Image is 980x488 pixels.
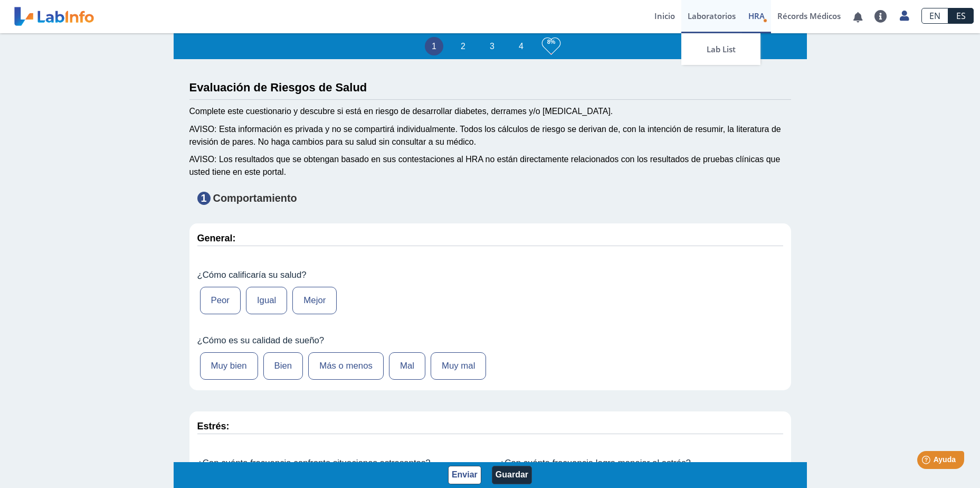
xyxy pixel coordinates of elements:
label: Igual [246,287,287,314]
label: ¿Con cuánta frecuencia logra manejar el estrés? [499,458,783,468]
label: Mejor [292,287,337,314]
button: Enviar [448,466,481,484]
strong: Comportamiento [213,192,297,204]
strong: General: [197,233,236,243]
a: Lab List [681,33,760,65]
li: 2 [454,37,472,55]
iframe: Help widget launcher [886,447,968,476]
span: 1 [197,192,211,205]
button: Guardar [492,466,532,484]
div: AVISO: Esta información es privada y no se compartirá individualmente. Todos los cálculos de ries... [189,123,791,148]
label: Peor [200,287,241,314]
label: ¿Con cuánta frecuencia confronta situaciones estresantes? [197,458,481,468]
li: 3 [483,37,501,55]
a: ES [948,8,974,24]
h3: 8% [542,35,560,49]
label: ¿Cómo calificaría su salud? [197,270,783,280]
div: Complete este cuestionario y descubre si está en riesgo de desarrollar diabetes, derrames y/o [ME... [189,105,791,118]
strong: Estrés: [197,421,230,431]
li: 4 [512,37,530,55]
label: Mal [389,352,425,380]
label: ¿Cómo es su calidad de sueño? [197,335,783,346]
label: Más o menos [308,352,384,380]
li: 1 [425,37,443,55]
h3: Evaluación de Riesgos de Salud [189,81,791,94]
label: Muy mal [431,352,486,380]
a: EN [921,8,948,24]
div: AVISO: Los resultados que se obtengan basado en sus contestaciones al HRA no están directamente r... [189,153,791,179]
label: Muy bien [200,352,258,380]
label: Bien [263,352,303,380]
span: HRA [748,11,765,21]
